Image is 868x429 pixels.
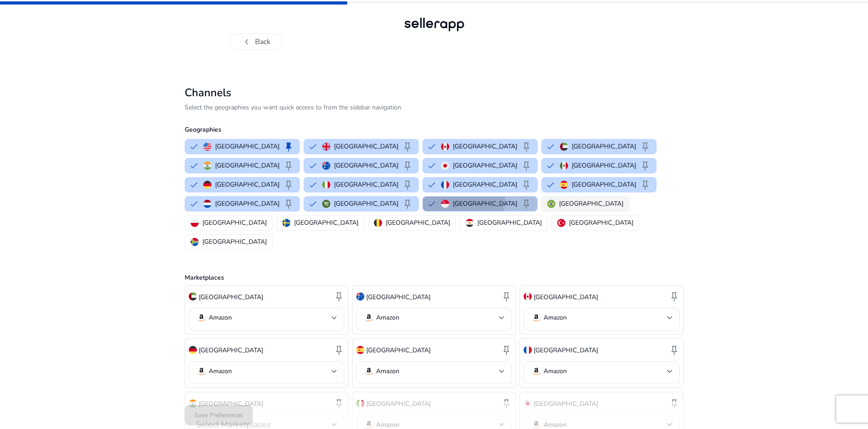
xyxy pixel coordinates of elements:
[333,345,344,355] span: keep
[334,161,398,170] p: [GEOGRAPHIC_DATA]
[241,36,252,47] span: chevron_left
[185,86,684,99] h2: Channels
[215,180,280,189] p: [GEOGRAPHIC_DATA]
[559,199,623,208] p: [GEOGRAPHIC_DATA]
[203,181,211,189] img: de.svg
[441,200,449,208] img: sg.svg
[185,125,684,134] p: Geographies
[441,181,449,189] img: fr.svg
[572,180,636,189] p: [GEOGRAPHIC_DATA]
[282,219,290,227] img: se.svg
[453,199,517,208] p: [GEOGRAPHIC_DATA]
[524,346,532,354] img: fr.svg
[402,141,413,152] span: keep
[386,218,450,227] p: [GEOGRAPHIC_DATA]
[363,312,374,323] img: amazon.svg
[199,292,263,302] p: [GEOGRAPHIC_DATA]
[521,160,532,171] span: keep
[356,399,364,408] img: it.svg
[189,346,197,354] img: de.svg
[356,346,364,354] img: es.svg
[199,399,263,409] p: [GEOGRAPHIC_DATA]
[560,181,568,189] img: es.svg
[402,198,413,209] span: keep
[230,34,282,50] button: chevron_leftBack
[322,143,330,151] img: uk.svg
[453,180,517,189] p: [GEOGRAPHIC_DATA]
[560,162,568,170] img: mx.svg
[366,345,431,355] p: [GEOGRAPHIC_DATA]
[322,181,330,189] img: it.svg
[374,219,382,227] img: be.svg
[209,314,232,322] p: Amazon
[441,162,449,170] img: jp.svg
[544,367,567,375] p: Amazon
[363,366,374,377] img: amazon.svg
[283,160,294,171] span: keep
[196,366,207,377] img: amazon.svg
[547,200,555,208] img: br.svg
[199,345,263,355] p: [GEOGRAPHIC_DATA]
[441,143,449,151] img: ca.svg
[521,179,532,190] span: keep
[640,179,651,190] span: keep
[322,162,330,170] img: au.svg
[196,312,207,323] img: amazon.svg
[203,143,211,151] img: us.svg
[477,218,542,227] p: [GEOGRAPHIC_DATA]
[376,367,399,375] p: Amazon
[402,179,413,190] span: keep
[209,367,232,375] p: Amazon
[322,200,330,208] img: sa.svg
[524,292,532,301] img: ca.svg
[185,103,684,112] p: Select the geographies you want quick access to from the sidebar navigation.
[283,179,294,190] span: keep
[185,273,684,282] p: Marketplaces
[501,345,512,355] span: keep
[466,219,474,227] img: eg.svg
[294,218,358,227] p: [GEOGRAPHIC_DATA]
[366,399,431,409] p: [GEOGRAPHIC_DATA]
[189,292,197,301] img: ae.svg
[283,198,294,209] span: keep
[215,161,280,170] p: [GEOGRAPHIC_DATA]
[569,218,633,227] p: [GEOGRAPHIC_DATA]
[453,161,517,170] p: [GEOGRAPHIC_DATA]
[334,180,398,189] p: [GEOGRAPHIC_DATA]
[356,292,364,301] img: au.svg
[453,142,517,151] p: [GEOGRAPHIC_DATA]
[334,199,398,208] p: [GEOGRAPHIC_DATA]
[215,199,280,208] p: [GEOGRAPHIC_DATA]
[524,399,532,408] img: jp.svg
[189,399,197,408] img: in.svg
[521,198,532,209] span: keep
[202,218,267,227] p: [GEOGRAPHIC_DATA]
[531,366,542,377] img: amazon.svg
[202,237,267,247] p: [GEOGRAPHIC_DATA]
[215,142,280,151] p: [GEOGRAPHIC_DATA]
[534,292,598,302] p: [GEOGRAPHIC_DATA]
[402,160,413,171] span: keep
[376,314,399,322] p: Amazon
[669,345,680,355] span: keep
[531,312,542,323] img: amazon.svg
[669,398,680,409] span: keep
[534,345,598,355] p: [GEOGRAPHIC_DATA]
[283,141,294,152] span: keep
[333,291,344,302] span: keep
[333,398,344,409] span: keep
[572,142,636,151] p: [GEOGRAPHIC_DATA]
[640,141,651,152] span: keep
[544,314,567,322] p: Amazon
[560,143,568,151] img: ae.svg
[366,292,431,302] p: [GEOGRAPHIC_DATA]
[572,161,636,170] p: [GEOGRAPHIC_DATA]
[669,291,680,302] span: keep
[501,398,512,409] span: keep
[534,399,598,409] p: [GEOGRAPHIC_DATA]
[203,162,211,170] img: in.svg
[501,291,512,302] span: keep
[191,219,199,227] img: pl.svg
[557,219,565,227] img: tr.svg
[640,160,651,171] span: keep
